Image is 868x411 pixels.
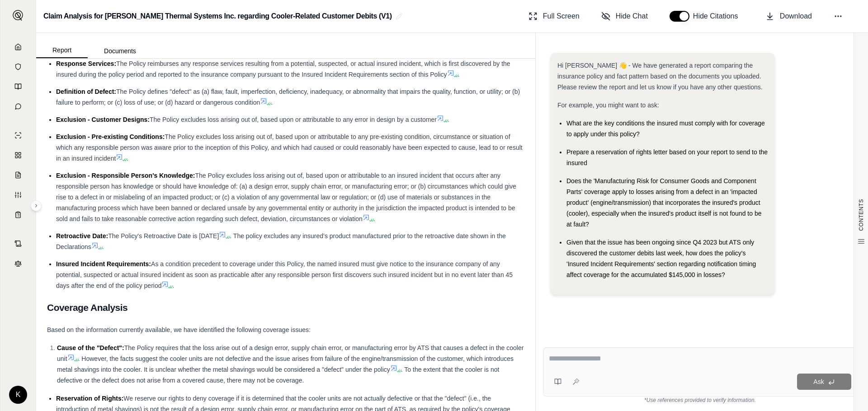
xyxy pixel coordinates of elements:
[543,11,580,22] span: Full Screen
[9,6,27,24] button: Expand sidebar
[598,7,651,25] button: Hide Chat
[172,282,174,289] span: .
[566,239,756,278] span: Given that the issue has been ongoing since Q4 2023 but ATS only discovered the customer debits l...
[43,8,392,24] h2: Claim Analysis for [PERSON_NAME] Thermal Systems Inc. regarding Cooler-Related Customer Debits (V1)
[56,232,506,250] span: . The policy excludes any insured’s product manufactured prior to the retroactive date shown in t...
[102,243,104,250] span: .
[762,7,816,25] button: Download
[6,254,30,272] a: Legal Search Engine
[56,260,151,268] span: Insured Incident Requirements:
[57,344,524,362] span: The Policy requires that the loss arise out of a design error, supply chain error, or manufacturi...
[271,99,273,106] span: .
[56,133,523,162] span: The Policy excludes loss arising out of, based upon or attributable to any pre-existing condition...
[47,298,524,317] h2: Coverage Analysis
[108,232,219,240] span: The Policy's Retroactive Date is [DATE]
[6,58,30,76] a: Documents Vault
[813,378,824,385] span: Ask
[6,126,30,144] a: Single Policy
[373,215,375,222] span: .
[6,206,30,224] a: Coverage Table
[57,344,124,351] span: Cause of the "Defect":
[31,200,42,211] button: Expand sidebar
[56,88,520,106] span: The Policy defines "defect" as (a) flaw, fault, imperfection, deficiency, inadequacy, or abnormal...
[448,116,449,123] span: .
[56,60,116,67] span: Response Services:
[6,97,30,115] a: Chat
[150,116,437,123] span: The Policy excludes loss arising out of, based upon or attributable to any error in design by a c...
[47,326,311,333] span: Based on the information currently available, we have identified the following coverage issues:
[566,120,765,138] span: What are the key conditions the insured must comply with for coverage to apply under this policy?
[56,172,516,222] span: The Policy excludes loss arising out of, based upon or attributable to an insured incident that o...
[566,177,761,228] span: Does the 'Manufacturing Risk for Consumer Goods and Component Parts' coverage apply to losses ari...
[56,133,165,140] span: Exclusion - Pre-existing Conditions:
[557,62,763,91] span: Hi [PERSON_NAME] 👋 - We have generated a report comparing the insurance policy and fact pattern b...
[693,11,744,22] span: Hide Citations
[6,146,30,164] a: Policy Comparisons
[56,116,150,123] span: Exclusion - Customer Designs:
[56,232,108,240] span: Retroactive Date:
[797,374,851,390] button: Ask
[566,148,768,166] span: Prepare a reservation of rights letter based on your report to send to the insured
[56,88,116,95] span: Definition of Defect:
[6,186,30,204] a: Custom Report
[6,166,30,184] a: Claim Coverage
[557,102,659,109] span: For example, you might want to ask:
[88,44,152,58] button: Documents
[780,11,812,22] span: Download
[858,199,865,231] span: CONTENTS
[127,155,128,162] span: .
[57,366,499,384] span: . To the extent that the cooler is not defective or the defect does not arise from a covered caus...
[9,386,27,404] div: K
[543,397,857,404] div: *Use references provided to verify information.
[57,355,514,373] span: . However, the facts suggest the cooler units are not defective and the issue arises from failure...
[13,10,24,21] img: Expand sidebar
[56,172,195,179] span: Exclusion - Responsible Person's Knowledge:
[36,43,88,58] button: Report
[56,260,513,289] span: As a condition precedent to coverage under this Policy, the named insured must give notice to the...
[56,395,123,402] span: Reservation of Rights:
[525,7,583,25] button: Full Screen
[6,38,30,56] a: Home
[616,11,648,22] span: Hide Chat
[56,60,510,78] span: The Policy reimburses any response services resulting from a potential, suspected, or actual insu...
[458,71,460,78] span: .
[6,78,30,96] a: Prompt Library
[6,235,30,253] a: Contract Analysis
